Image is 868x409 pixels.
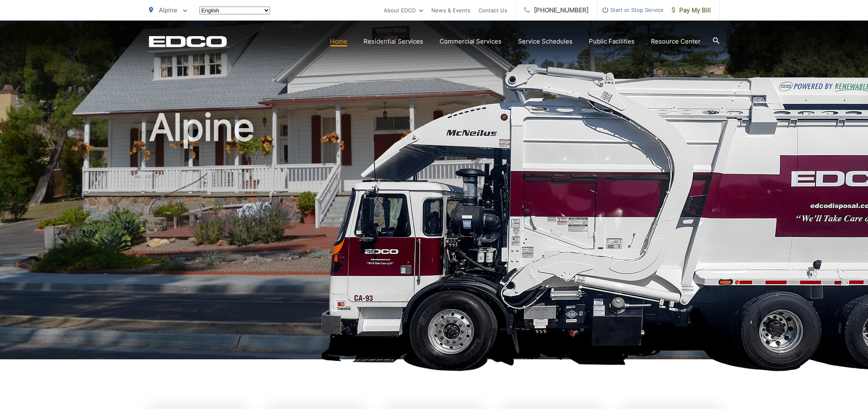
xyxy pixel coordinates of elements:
[672,5,711,15] span: Pay My Bill
[364,37,423,46] a: Residential Services
[440,37,502,46] a: Commercial Services
[159,6,177,14] span: Alpine
[199,7,270,14] select: Select a language
[651,37,701,46] a: Resource Center
[149,107,719,367] h1: Alpine
[384,5,423,15] a: About EDCO
[330,37,347,46] a: Home
[431,5,470,15] a: News & Events
[479,5,507,15] a: Contact Us
[518,37,573,46] a: Service Schedules
[149,36,227,47] a: EDCD logo. Return to the homepage.
[589,37,634,46] a: Public Facilities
